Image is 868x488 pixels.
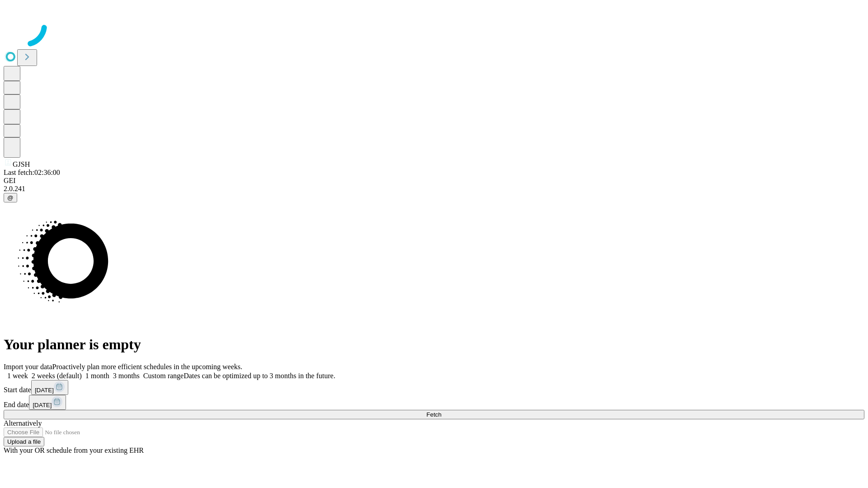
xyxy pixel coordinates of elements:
[7,194,14,201] span: @
[4,437,44,446] button: Upload a file
[4,410,864,419] button: Fetch
[4,169,60,176] span: Last fetch: 02:36:00
[4,446,144,454] span: With your OR schedule from your existing EHR
[143,372,184,380] span: Custom range
[29,395,66,410] button: [DATE]
[52,363,242,371] span: Proactively plan more efficient schedules in the upcoming weeks.
[113,372,140,380] span: 3 months
[4,380,864,395] div: Start date
[426,411,441,418] span: Fetch
[4,193,17,202] button: @
[13,160,30,168] span: GJSH
[4,177,864,185] div: GEI
[4,419,42,427] span: Alternatively
[7,372,28,380] span: 1 week
[184,372,335,380] span: Dates can be optimized up to 3 months in the future.
[31,380,68,395] button: [DATE]
[85,372,109,380] span: 1 month
[4,363,52,371] span: Import your data
[4,395,864,410] div: End date
[35,387,54,394] span: [DATE]
[32,372,82,380] span: 2 weeks (default)
[33,402,52,408] span: [DATE]
[4,185,864,193] div: 2.0.241
[4,336,864,353] h1: Your planner is empty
